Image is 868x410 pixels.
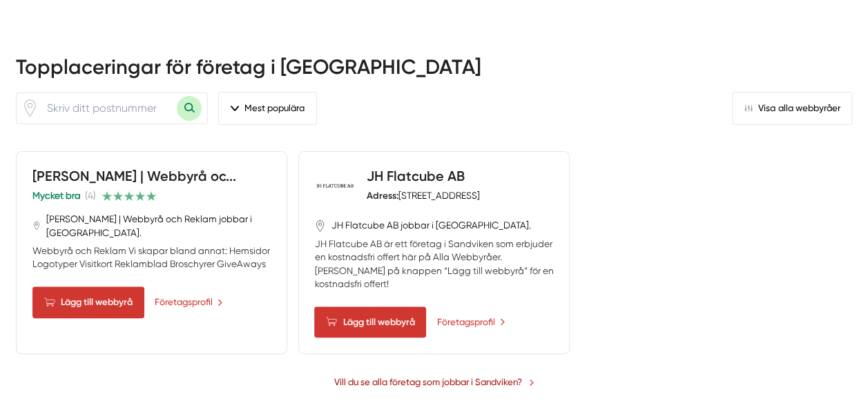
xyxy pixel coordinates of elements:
[314,306,426,338] : Lägg till webbyrå
[155,295,223,309] a: Företagsprofil
[85,190,96,201] span: (4)
[218,92,317,124] button: Mest populära
[32,190,81,201] span: Mycket bra
[32,286,144,318] : Lägg till webbyrå
[32,220,41,232] svg: Pin / Karta
[21,99,39,117] span: Klicka för att använda din position.
[16,53,852,92] h2: Topplaceringar för företag i [GEOGRAPHIC_DATA]
[367,168,465,184] a: JH Flatcube AB
[32,244,271,271] p: Webbyrå och Reklam Vi skapar bland annat: Hemsidor Logotyper Visitkort Reklamblad Broschyrer Give...
[218,92,317,124] span: filter-section
[177,96,202,121] button: Sök med postnummer
[39,93,177,124] input: Skriv ditt postnummer
[367,189,480,202] div: [STREET_ADDRESS]
[437,315,505,329] a: Företagsprofil
[367,190,398,201] strong: Adress:
[314,237,553,291] p: JH Flatcube AB är ett företag i Sandviken som erbjuder en kostnadsfri offert här på Alla Webbyråe...
[331,219,531,232] span: JH Flatcube AB jobbar i [GEOGRAPHIC_DATA].
[32,168,236,184] a: [PERSON_NAME] | Webbyrå oc...
[334,375,534,389] a: Vill du se alla företag som jobbar i Sandviken?
[732,92,852,124] a: Visa alla webbyråer
[21,99,39,117] svg: Pin / Karta
[46,213,271,239] span: [PERSON_NAME] | Webbyrå och Reklam jobbar i [GEOGRAPHIC_DATA].
[314,220,326,232] svg: Pin / Karta
[314,167,356,208] img: JH Flatcube AB logotyp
